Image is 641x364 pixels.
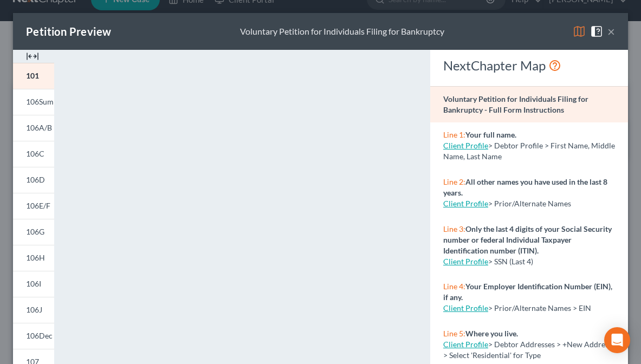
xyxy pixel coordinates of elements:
span: Line 5: [443,329,465,338]
img: expand-e0f6d898513216a626fdd78e52531dac95497ffd26381d4c15ee2fc46db09dca.svg [26,50,39,63]
span: Line 3: [443,224,465,233]
strong: Voluntary Petition for Individuals Filing for Bankruptcy - Full Form Instructions [443,94,588,114]
span: 106E/F [26,201,50,210]
span: 106A/B [26,123,52,132]
a: 101 [13,63,54,89]
strong: Only the last 4 digits of your Social Security number or federal Individual Taxpayer Identificati... [443,224,612,255]
a: 106D [13,167,54,193]
a: Client Profile [443,303,488,313]
a: 106G [13,219,54,245]
span: 106G [26,227,44,236]
a: Client Profile [443,141,488,150]
strong: Your full name. [465,130,516,139]
span: Line 1: [443,130,465,139]
span: 106I [26,279,41,288]
a: 106Dec [13,323,54,349]
a: 106J [13,297,54,323]
span: 106J [26,305,42,314]
a: 106Sum [13,89,54,115]
img: help-close-5ba153eb36485ed6c1ea00a893f15db1cb9b99d6cae46e1a8edb6c62d00a1a76.svg [590,25,603,38]
a: 106C [13,141,54,167]
a: 106I [13,271,54,297]
a: 106A/B [13,115,54,141]
a: Client Profile [443,199,488,208]
span: Line 2: [443,177,465,186]
span: Line 4: [443,282,465,291]
div: Petition Preview [26,24,111,39]
span: > Prior/Alternate Names > EIN [488,303,591,313]
span: > Debtor Profile > First Name, Middle Name, Last Name [443,141,615,161]
strong: Your Employer Identification Number (EIN), if any. [443,282,612,302]
div: NextChapter Map [443,57,615,74]
button: × [607,25,615,38]
span: 106H [26,253,45,262]
span: 106Dec [26,331,53,340]
div: Voluntary Petition for Individuals Filing for Bankruptcy [240,25,444,38]
strong: Where you live. [465,329,518,338]
a: 106H [13,245,54,271]
span: > Prior/Alternate Names [488,199,571,208]
span: > SSN (Last 4) [488,257,533,266]
span: 106Sum [26,97,54,106]
span: > Debtor Addresses > +New Address > Select 'Residential' for Type [443,340,612,360]
strong: All other names you have used in the last 8 years. [443,177,607,197]
a: Client Profile [443,257,488,266]
span: 106C [26,149,44,158]
a: 106E/F [13,193,54,219]
img: map-eea8200ae884c6f1103ae1953ef3d486a96c86aabb227e865a55264e3737af1f.svg [573,25,586,38]
a: Client Profile [443,340,488,349]
span: 106D [26,175,45,184]
span: 101 [26,71,39,80]
div: Open Intercom Messenger [604,327,630,353]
